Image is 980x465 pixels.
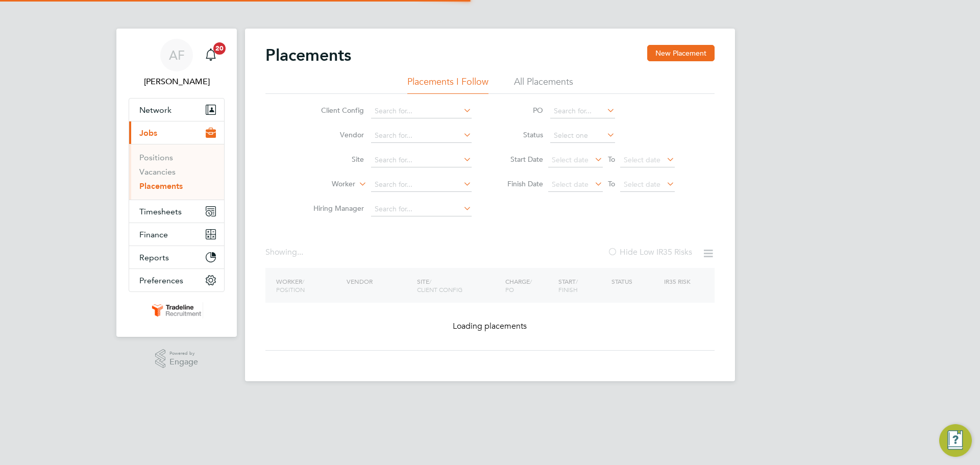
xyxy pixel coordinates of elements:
button: Engage Resource Center [939,424,972,457]
span: To [605,177,618,190]
div: Jobs [129,144,224,200]
label: Client Config [305,106,364,115]
li: Placements I Follow [407,76,488,94]
div: Showing [265,247,305,258]
a: Go to home page [129,302,225,319]
label: Vendor [305,130,364,139]
label: Site [305,155,364,164]
button: Finance [129,223,224,246]
a: AF[PERSON_NAME] [129,39,225,88]
button: Network [129,99,224,121]
a: Positions [139,153,173,162]
nav: Main navigation [116,29,237,337]
span: 20 [213,42,226,55]
span: Archie Flavell [129,76,225,88]
span: Select date [624,155,660,164]
span: Engage [169,358,198,366]
span: Reports [139,253,169,262]
button: Jobs [129,121,224,144]
input: Search for... [371,104,472,118]
a: Powered byEngage [155,349,199,369]
span: ... [297,247,303,257]
label: Hide Low IR35 Risks [607,247,692,257]
input: Search for... [550,104,615,118]
button: Reports [129,246,224,268]
span: Jobs [139,128,157,138]
span: Select date [624,180,660,189]
button: New Placement [647,45,715,61]
label: Worker [297,179,355,189]
input: Search for... [371,129,472,143]
li: All Placements [514,76,573,94]
button: Preferences [129,269,224,291]
span: Timesheets [139,207,182,216]
button: Timesheets [129,200,224,223]
span: Finance [139,230,168,239]
label: Status [497,130,543,139]
input: Search for... [371,178,472,192]
h2: Placements [265,45,351,65]
img: tradelinerecruitment-logo-retina.png [150,302,203,319]
span: Select date [552,180,589,189]
input: Search for... [371,202,472,216]
span: Powered by [169,349,198,358]
a: 20 [201,39,221,71]
label: Start Date [497,155,543,164]
input: Search for... [371,153,472,167]
a: Placements [139,181,183,191]
label: Finish Date [497,179,543,188]
label: Hiring Manager [305,204,364,213]
span: Preferences [139,276,183,285]
a: Vacancies [139,167,176,177]
input: Select one [550,129,615,143]
span: AF [169,48,185,62]
span: Network [139,105,171,115]
span: Select date [552,155,589,164]
span: To [605,153,618,166]
label: PO [497,106,543,115]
